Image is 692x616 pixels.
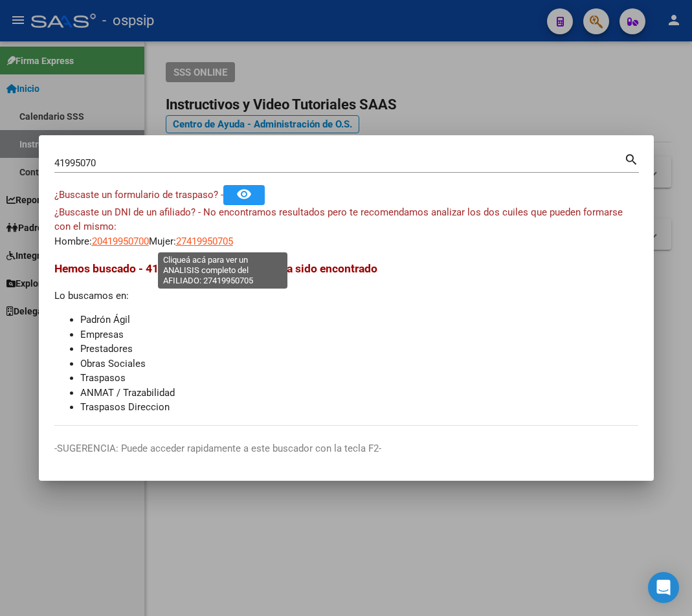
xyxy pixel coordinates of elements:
[54,189,223,201] span: ¿Buscaste un formulario de traspaso? -
[54,260,638,415] div: Lo buscamos en:
[80,371,638,386] li: Traspasos
[92,236,149,247] span: 20419950700
[80,342,638,357] li: Prestadores
[236,186,252,202] mat-icon: remove_red_eye
[80,386,638,401] li: ANMAT / Trazabilidad
[80,327,638,342] li: Empresas
[54,262,377,275] span: Hemos buscado - 41995070 - y el mismo no ha sido encontrado
[176,236,233,247] span: 27419950705
[624,151,639,166] mat-icon: search
[54,206,623,233] span: ¿Buscaste un DNI de un afiliado? - No encontramos resultados pero te recomendamos analizar los do...
[54,205,638,249] div: Hombre: Mujer:
[80,400,638,415] li: Traspasos Direccion
[80,357,638,371] li: Obras Sociales
[80,313,638,327] li: Padrón Ágil
[648,572,679,603] div: Open Intercom Messenger
[54,441,638,456] p: -SUGERENCIA: Puede acceder rapidamente a este buscador con la tecla F2-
